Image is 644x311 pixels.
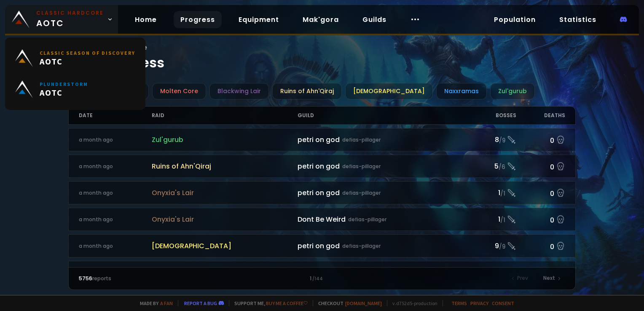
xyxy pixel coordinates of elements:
div: 0 [516,187,565,199]
div: a month ago [79,216,152,223]
small: / 1 [500,190,505,198]
div: 0 [516,266,565,279]
a: Classic Season of DiscoveryAOTC [10,43,140,74]
small: / 1 [500,216,505,225]
a: Home [128,11,164,28]
a: Population [487,11,542,28]
a: Progress [174,11,222,28]
div: 1 [468,188,516,198]
small: / 6 [499,163,505,172]
div: 8 [468,134,516,145]
span: Onyxia's Lair [152,188,298,198]
div: [DEMOGRAPHIC_DATA] [345,83,433,99]
div: 0 [516,240,565,252]
div: a month ago [79,136,152,144]
div: Bosses [468,107,516,124]
small: / 144 [312,276,323,282]
a: a month agoOnyxia's Lairpetri on goddefias-pillager1/10 [68,181,575,204]
a: a fan [160,300,173,306]
div: Prev [507,273,533,284]
a: PlunderstormAOTC [10,74,140,105]
div: Zul'gurub [490,83,535,99]
span: [DEMOGRAPHIC_DATA] [152,241,298,251]
a: Buy me a coffee [266,300,308,306]
div: Blackwing Lair [209,83,269,99]
span: AOTC [40,56,135,67]
div: 1 [201,275,444,282]
a: Classic HardcoreAOTC [5,5,118,34]
span: Zul'gurub [152,134,298,145]
div: 0 [516,213,565,225]
div: Deaths [516,107,565,124]
div: Next [538,273,565,284]
span: v. d752d5 - production [387,300,437,306]
small: / 9 [499,243,505,251]
div: Guild [298,107,468,124]
span: AOTC [36,9,104,29]
div: 9 [468,241,516,251]
small: defias-pillager [342,136,381,144]
a: Statistics [553,11,603,28]
a: a month agoOnyxia's LairDont Be Weirddefias-pillager1/10 [68,208,575,231]
span: Onyxia's Lair [152,214,298,225]
small: defias-pillager [342,163,381,170]
a: Guilds [356,11,393,28]
a: [DOMAIN_NAME] [345,300,382,306]
a: Equipment [232,11,286,28]
a: a month ago[DEMOGRAPHIC_DATA]petri on goddefias-pillager9/90 [68,234,575,257]
div: Dont Be Weird [298,214,468,225]
h1: Raid progress [68,42,575,73]
div: Raid [152,107,298,124]
div: petri on god [298,134,468,145]
a: a month agoRuins of Ahn'Qirajpetri on goddefias-pillager5/60 [68,155,575,178]
span: Checkout [313,300,382,306]
div: Date [79,107,152,124]
div: Naxxramas [436,83,487,99]
span: AOTC [40,87,88,98]
div: 1 [468,214,516,225]
a: Mak'gora [296,11,346,28]
span: 5756 [79,275,92,282]
small: / 9 [499,137,505,145]
span: Ruins of Ahn'Qiraj [152,161,298,172]
a: Terms [451,300,467,306]
small: Classic Hardcore [36,9,104,17]
div: petri on god [298,188,468,198]
small: Classic Season of Discovery [40,50,135,56]
div: 0 [516,160,565,172]
a: Report a bug [184,300,217,306]
small: defias-pillager [342,189,381,197]
div: a month ago [79,163,152,170]
a: Consent [492,300,514,306]
div: a month ago [79,242,152,250]
span: Made by [135,300,173,306]
span: Support me, [229,300,308,306]
div: 5 [468,161,516,172]
div: reports [79,275,200,282]
small: defias-pillager [342,242,381,250]
a: a month agoZul'gurubpetri on goddefias-pillager8/90 [68,128,575,151]
small: Plunderstorm [40,81,88,87]
small: defias-pillager [348,216,386,223]
a: Privacy [470,300,488,306]
div: Ruins of Ahn'Qiraj [272,83,342,99]
div: Molten Core [152,83,206,99]
div: 0 [516,134,565,146]
div: petri on god [298,241,468,251]
div: petri on god [298,161,468,172]
div: a month ago [79,189,152,197]
span: Wow Classic Hardcore [68,42,575,53]
a: a month agoNaxxramasDont Be Weirddefias-pillager12/150 [68,261,575,284]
